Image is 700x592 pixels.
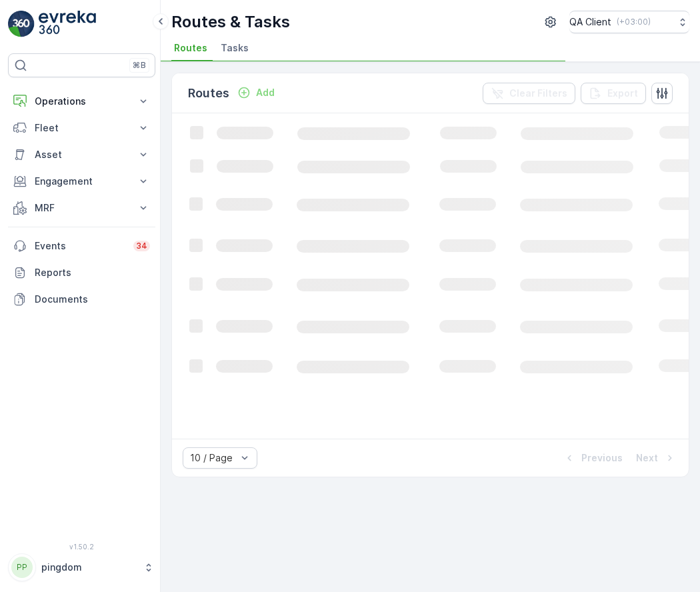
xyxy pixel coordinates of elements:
p: MRF [35,201,129,215]
button: Fleet [8,115,155,141]
p: Previous [581,451,623,465]
p: ( +03:00 ) [617,17,651,27]
p: Asset [35,148,129,161]
span: v 1.50.2 [8,543,155,551]
p: 34 [136,241,147,251]
button: MRF [8,195,155,221]
p: Export [607,87,638,100]
img: logo [8,11,35,37]
button: Previous [561,450,624,466]
a: Reports [8,259,155,286]
img: logo_light-DOdMpM7g.png [39,11,96,37]
button: Export [581,83,646,104]
p: Operations [35,95,129,108]
button: QA Client(+03:00) [569,11,689,33]
p: Reports [35,266,150,279]
p: Clear Filters [509,87,567,100]
p: Routes & Tasks [171,11,290,33]
p: ⌘B [133,60,146,71]
p: Events [35,239,125,253]
button: Clear Filters [483,83,575,104]
button: Engagement [8,168,155,195]
div: PP [11,557,33,578]
p: Fleet [35,121,129,135]
p: Routes [188,84,229,103]
a: Documents [8,286,155,313]
button: PPpingdom [8,553,155,581]
button: Next [635,450,678,466]
span: Routes [174,41,207,55]
p: Engagement [35,175,129,188]
p: Add [256,86,275,99]
button: Add [232,85,280,101]
p: Next [636,451,658,465]
p: QA Client [569,15,611,29]
button: Asset [8,141,155,168]
button: Operations [8,88,155,115]
span: Tasks [221,41,249,55]
p: Documents [35,293,150,306]
a: Events34 [8,233,155,259]
p: pingdom [41,561,137,574]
